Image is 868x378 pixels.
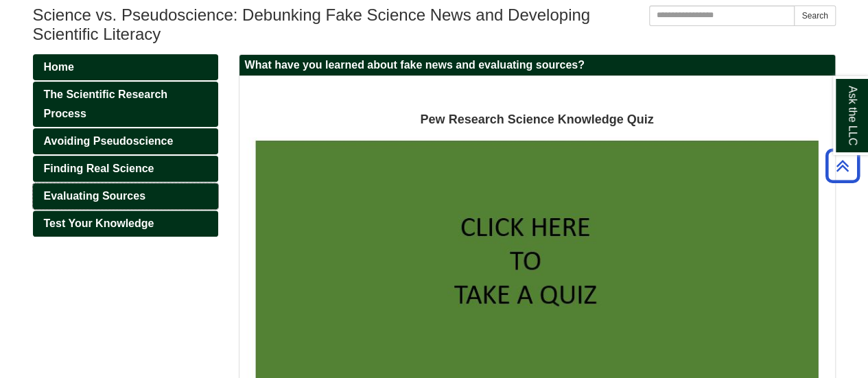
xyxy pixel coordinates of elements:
a: Home [33,54,218,80]
span: Test Your Knowledge [44,217,154,229]
a: Back to Top [821,156,865,175]
span: Finding Real Science [44,163,154,174]
h2: What have you learned about fake news and evaluating sources? [239,55,835,76]
span: The Scientific Research Process [44,88,168,119]
a: Test Your Knowledge [33,211,218,237]
a: The Scientific Research Process [33,82,218,127]
a: Finding Real Science [33,156,218,182]
span: Avoiding Pseudoscience [44,135,174,147]
strong: Pew Research Science Knowledge Quiz [420,113,653,126]
div: Guide Pages [33,54,218,237]
h1: Science vs. Pseudoscience: Debunking Fake Science News and Developing Scientific Literacy [33,5,836,44]
span: Home [44,61,74,73]
a: Evaluating Sources [33,183,218,209]
button: Search [794,5,835,26]
a: Avoiding Pseudoscience [33,128,218,154]
span: Evaluating Sources [44,190,146,202]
